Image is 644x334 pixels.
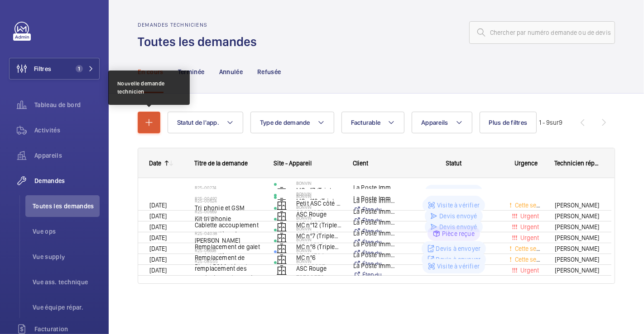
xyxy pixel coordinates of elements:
[519,212,539,220] span: Urgent
[555,254,600,264] span: [PERSON_NAME]
[149,188,167,196] span: [DATE]
[555,200,600,210] span: [PERSON_NAME]
[219,67,243,76] p: Annulée
[274,160,312,167] span: Site - Appareil
[353,270,398,279] a: Étendu
[34,64,51,73] span: Filtres
[149,245,167,252] span: [DATE]
[194,160,248,167] span: Titre de la demande
[149,160,161,167] div: Date
[33,252,100,261] span: Vue supply
[296,193,341,199] p: Bonvin
[149,212,167,220] span: [DATE]
[34,100,100,109] span: Tableau de bord
[353,160,368,167] span: Client
[296,273,341,282] p: 73783570
[421,119,448,126] span: Appareils
[296,215,341,221] p: Bonvin
[519,188,539,196] span: Urgent
[117,80,181,96] div: Nouvelle demande technicien
[437,262,480,271] p: Visite à vérifier
[195,248,262,253] h2: R25-06698
[353,218,398,227] p: La Poste Immobilier
[149,223,167,231] span: [DATE]
[296,264,341,273] p: ASC Rouge
[250,112,334,133] button: Type de demande
[33,278,100,287] span: Vue ass. technique
[149,267,167,274] span: [DATE]
[353,240,398,249] p: La Poste Immobilier
[555,244,600,254] span: [PERSON_NAME]
[195,237,262,242] h2: R25-06675
[513,202,553,209] span: Cette semaine
[555,187,600,197] span: [PERSON_NAME]
[539,119,562,126] span: 1 - 9 9
[34,176,100,185] span: Demandes
[195,259,262,264] h2: R25-08555
[412,112,472,133] button: Appareils
[555,265,600,275] span: [PERSON_NAME]
[341,112,405,133] button: Facturable
[353,183,398,192] p: La Poste Immobilier
[138,33,262,50] h1: Toutes les demandes
[276,265,287,276] img: elevator.svg
[353,261,398,270] p: La Poste Immobilier
[446,160,462,167] span: Statut
[34,126,100,135] span: Activités
[443,273,465,282] div: ETA : [DATE]
[168,112,243,133] button: Statut de l'app.
[257,67,281,76] p: Refusée
[138,22,262,28] h2: Demandes techniciens
[353,207,398,216] p: La Poste Immobilier
[296,248,341,253] p: Bonvin
[296,237,341,242] p: Bonvin
[76,65,83,72] span: 1
[9,58,100,80] button: Filtres1
[515,160,538,167] span: Urgence
[555,211,600,221] span: [PERSON_NAME]
[34,151,100,160] span: Appareils
[555,233,600,243] span: [PERSON_NAME]
[554,160,601,167] span: Technicien réparateur
[513,256,553,263] span: Cette semaine
[195,264,262,282] span: remplacement des contacteurs de montee
[195,215,262,221] h2: R25-02191
[177,119,219,126] span: Statut de l'app.
[519,234,539,241] span: Urgent
[260,119,310,126] span: Type de demande
[138,67,163,76] p: En cours
[353,196,398,205] p: La Poste Immobilier
[149,234,167,241] span: [DATE]
[33,202,100,211] span: Toutes les demandes
[469,21,615,44] input: Chercher par numéro demande ou de devis
[519,223,539,231] span: Urgent
[513,245,553,252] span: Cette semaine
[296,204,341,210] p: Bonvin
[555,222,600,232] span: [PERSON_NAME]
[480,112,537,133] button: Plus de filtres
[33,303,100,312] span: Vue équipe répar.
[519,267,539,274] span: Urgent
[149,256,167,263] span: [DATE]
[351,119,381,126] span: Facturable
[296,180,341,186] p: Bonvin
[34,325,100,334] span: Facturation
[33,227,100,236] span: Vue ops
[296,259,341,264] p: Bonvin
[353,250,398,259] p: La Poste Immobilier
[442,229,475,238] p: Pièce reçue
[149,202,167,209] span: [DATE]
[178,67,205,76] p: Terminée
[353,229,398,238] p: La Poste Immobilier
[550,119,559,126] span: sur
[296,226,341,231] p: Bonvin
[489,119,528,126] span: Plus de filtres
